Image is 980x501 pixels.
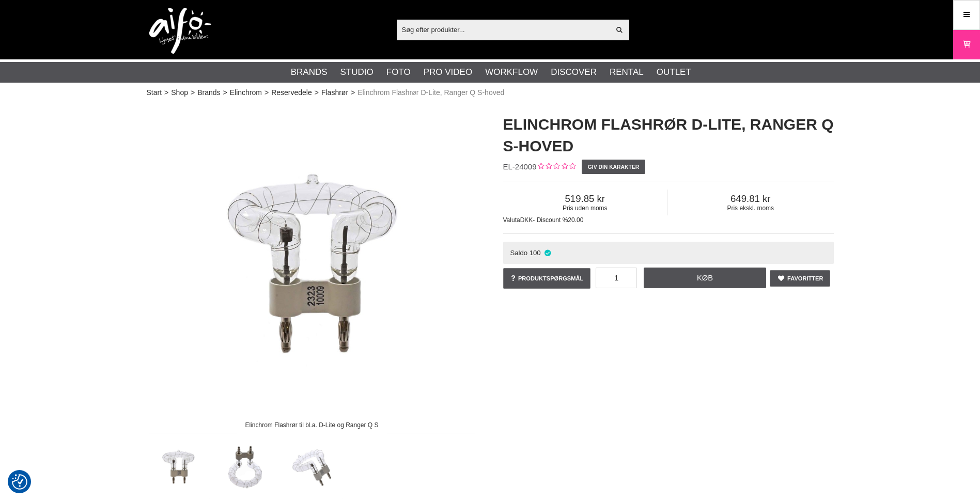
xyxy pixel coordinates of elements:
[147,87,162,98] a: Start
[164,87,168,98] span: >
[351,87,355,98] span: >
[657,66,691,79] a: Outlet
[503,162,537,171] span: EL-24009
[265,87,269,98] span: >
[230,87,262,98] a: Elinchrom
[12,473,27,491] button: Samtykkepræferencer
[667,205,834,212] span: Pris ekskl. moms
[340,66,374,79] a: Studio
[197,87,220,98] a: Brands
[503,268,591,289] a: Produktspørgsmål
[551,66,597,79] a: Discover
[537,162,575,173] div: Kundebed&#248;mmelse: 0
[214,436,276,499] img: Elinchrom Flashrør til bl.a. D-Lite og Ranger Q S
[520,216,533,224] span: DKK
[667,193,834,205] span: 649.81
[543,249,552,257] i: På lager
[582,160,645,174] a: Giv din karakter
[237,416,387,434] div: Elinchrom Flashrør til bl.a. D-Lite og Ranger Q S
[291,66,328,79] a: Brands
[610,66,644,79] a: Rental
[315,87,319,98] span: >
[644,268,767,288] a: Køb
[424,66,472,79] a: Pro Video
[770,270,831,287] a: Favoritter
[397,22,610,37] input: Søg efter produkter...
[12,474,27,490] img: Revisit consent button
[503,193,667,205] span: 519.85
[147,436,210,499] img: Elinchrom Flashrør til bl.a. D-Lite og Ranger Q S
[271,87,312,98] a: Reservedele
[510,249,527,257] span: Saldo
[147,103,477,434] img: Elinchrom Flashrør til bl.a. D-Lite og Ranger Q S
[357,87,504,98] span: Elinchrom Flashrør D-Lite, Ranger Q S-hoved
[568,216,583,224] span: 20.00
[223,87,227,98] span: >
[171,87,188,98] a: Shop
[530,249,541,257] span: 100
[485,66,538,79] a: Workflow
[149,8,211,54] img: logo.png
[191,87,195,98] span: >
[533,216,568,224] span: - Discount %
[503,216,520,224] span: Valuta
[503,114,834,157] h1: Elinchrom Flashrør D-Lite, Ranger Q S-hoved
[386,66,411,79] a: Foto
[503,205,667,212] span: Pris uden moms
[321,87,348,98] a: Flashrør
[281,436,343,499] img: Elinchrom Blixtrör D-Lite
